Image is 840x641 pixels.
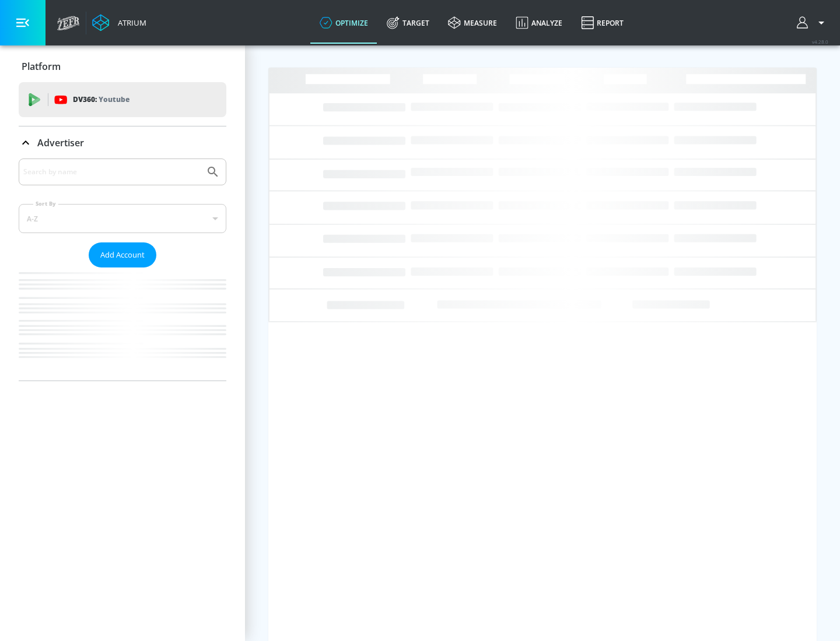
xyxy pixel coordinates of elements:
p: Advertiser [37,136,84,149]
a: Atrium [92,14,146,31]
a: Target [377,2,439,44]
span: Add Account [100,248,145,262]
div: DV360: Youtube [19,82,226,117]
a: Report [572,2,633,44]
nav: list of Advertiser [19,267,226,381]
a: optimize [310,2,377,44]
div: Platform [19,50,226,83]
button: Add Account [89,242,156,267]
a: measure [439,2,506,44]
p: DV360: [73,93,129,106]
div: A-Z [19,204,226,233]
a: Analyze [506,2,572,44]
p: Platform [22,60,61,73]
input: Search by name [23,164,200,179]
div: Atrium [113,17,146,28]
div: Advertiser [19,159,226,381]
div: Advertiser [19,126,226,159]
label: Sort By [33,200,58,207]
p: Youtube [99,93,129,105]
span: v 4.28.0 [812,38,828,45]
